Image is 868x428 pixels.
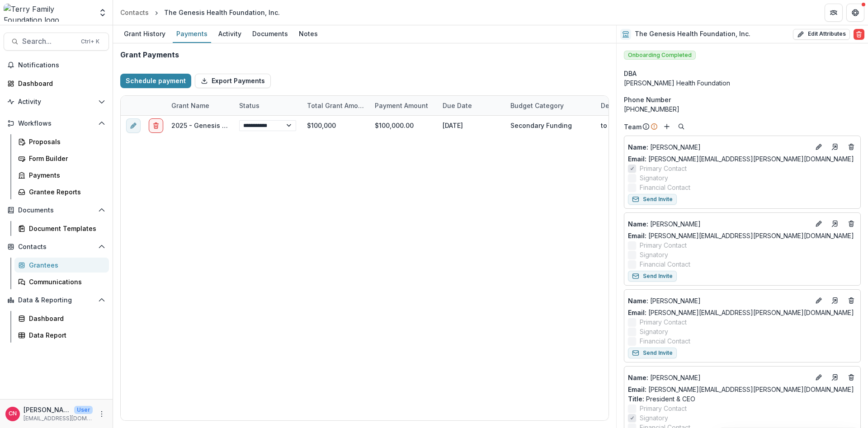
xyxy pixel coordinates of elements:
a: Email: [PERSON_NAME][EMAIL_ADDRESS][PERSON_NAME][DOMAIN_NAME] [628,385,854,394]
a: Grantee Reports [14,184,109,199]
div: Status [234,101,265,110]
div: Total Grant Amount [302,101,369,110]
div: [PHONE_NUMBER] [624,104,861,114]
p: Team [624,122,642,132]
div: Description [595,96,663,115]
div: Grantee Reports [29,187,102,197]
button: Edit [813,295,824,306]
button: Open entity switcher [96,4,109,22]
button: Search [676,121,687,132]
span: Email: [628,155,646,163]
button: Open Data & Reporting [4,293,109,307]
p: President & CEO [628,394,857,404]
div: Dashboard [29,314,102,323]
button: Open Contacts [4,240,109,254]
div: Grant Name [166,101,215,110]
div: Carol Nieves [9,411,17,417]
span: Email: [628,309,646,316]
span: Financial Contact [640,259,690,269]
div: Grant History [120,27,169,40]
a: Name: [PERSON_NAME] [628,219,810,229]
p: [EMAIL_ADDRESS][DOMAIN_NAME] [24,414,93,423]
span: Name : [628,297,648,305]
span: Data & Reporting [18,296,94,304]
div: Grant Name [166,96,234,115]
div: Payment Amount [369,101,434,110]
a: Notes [295,25,321,43]
h2: Grant Payments [120,51,179,59]
a: Dashboard [14,311,109,326]
span: Financial Contact [640,183,690,192]
span: Activity [18,98,94,106]
a: Payments [14,168,109,183]
button: Send Invite [628,194,677,205]
span: Workflows [18,120,94,127]
div: Budget Category [505,96,595,115]
a: Document Templates [14,221,109,236]
div: Due Date [437,96,505,115]
span: Documents [18,207,94,214]
div: [DATE] [437,116,505,135]
span: DBA [624,69,637,78]
div: Document Templates [29,224,102,233]
a: Grant History [120,25,169,43]
a: Dashboard [4,76,109,91]
button: Open Documents [4,203,109,217]
a: Email: [PERSON_NAME][EMAIL_ADDRESS][PERSON_NAME][DOMAIN_NAME] [628,308,854,317]
span: Signatory [640,413,668,423]
span: Name : [628,220,648,228]
button: Send Invite [628,348,677,358]
p: [PERSON_NAME] [628,296,810,306]
div: Total Grant Amount [302,96,369,115]
a: Name: [PERSON_NAME] [628,296,810,306]
button: edit [126,118,141,133]
div: Form Builder [29,154,102,163]
div: $100,000.00 [369,116,437,135]
button: Delete [854,29,864,40]
p: [PERSON_NAME] [24,405,71,414]
span: Search... [22,37,75,46]
div: Payment Amount [369,96,437,115]
p: [PERSON_NAME] [628,373,810,382]
a: Proposals [14,134,109,149]
a: Grantees [14,258,109,273]
div: Budget Category [505,101,569,110]
a: Payments [173,25,211,43]
div: Payments [29,170,102,180]
a: Activity [215,25,245,43]
div: Documents [249,27,292,40]
a: Communications [14,274,109,289]
span: Title : [628,395,644,403]
h2: The Genesis Health Foundation, Inc. [635,30,750,38]
div: Data Report [29,330,102,340]
button: delete [149,118,163,133]
div: Grantees [29,260,102,270]
span: Name : [628,143,648,151]
button: Export Payments [195,74,271,88]
a: Name: [PERSON_NAME] [628,142,810,152]
span: Name : [628,374,648,381]
div: Payments [173,27,211,40]
a: Email: [PERSON_NAME][EMAIL_ADDRESS][PERSON_NAME][DOMAIN_NAME] [628,231,854,240]
button: Open Activity [4,94,109,109]
span: Primary Contact [640,317,687,327]
div: to support a Child Life Specialist to work with pediatric patients [601,121,658,130]
div: Status [234,96,302,115]
div: Activity [215,27,245,40]
p: [PERSON_NAME] [628,219,810,229]
div: Dashboard [18,79,102,88]
p: User [74,406,93,414]
span: Phone Number [624,95,671,104]
span: Contacts [18,243,94,251]
button: Send Invite [628,271,677,282]
p: [PERSON_NAME] [628,142,810,152]
span: Signatory [640,327,668,336]
button: Get Help [846,4,864,22]
a: Email: [PERSON_NAME][EMAIL_ADDRESS][PERSON_NAME][DOMAIN_NAME] [628,154,854,164]
div: $100,000 [302,116,369,135]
